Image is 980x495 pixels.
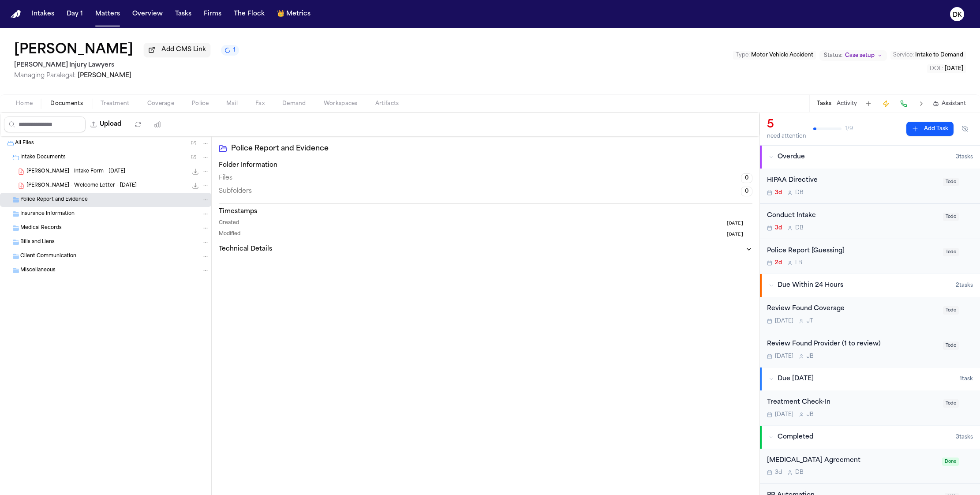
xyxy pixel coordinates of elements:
span: 0 [741,173,752,183]
button: Add CMS Link [144,43,210,57]
span: Police [192,100,209,107]
div: HIPAA Directive [767,176,938,186]
span: 3d [775,225,782,232]
button: Activity [837,100,857,107]
span: ( 2 ) [191,141,196,146]
h2: [PERSON_NAME] Injury Lawyers [14,60,239,71]
span: Medical Records [20,225,62,232]
button: Make a Call [898,97,910,110]
h3: Timestamps [219,207,752,216]
div: Conduct Intake [767,211,938,221]
span: Created [219,220,239,227]
span: Intake Documents [20,154,66,161]
h2: Police Report and Evidence [231,143,752,154]
span: D B [795,225,804,232]
span: [PERSON_NAME] [78,72,131,79]
span: [PERSON_NAME] - Welcome Letter - [DATE] [26,182,137,190]
button: Due Within 24 Hours2tasks [760,274,980,297]
button: 1 active task [221,45,239,56]
div: Open task: HIPAA Directive [760,169,980,204]
button: crownMetrics [273,6,314,22]
span: [DATE] [775,353,793,360]
span: [DATE] [775,411,793,418]
span: Metrics [286,10,310,19]
span: Client Communication [20,253,76,260]
span: Demand [282,100,306,107]
span: Due [DATE] [778,375,814,383]
span: Add CMS Link [161,45,206,54]
button: Tasks [172,6,195,22]
span: [DATE] [726,231,744,238]
span: 1 [233,47,236,54]
input: Search files [4,116,86,132]
span: Status: [824,52,842,59]
span: Todo [943,178,959,186]
button: Due [DATE]1task [760,367,980,390]
button: Change status from Case setup [819,50,887,61]
button: Edit Service: Intake to Demand [890,51,966,60]
span: 3d [775,189,782,196]
button: [DATE] [726,220,752,227]
button: Technical Details [219,245,752,254]
button: Hide completed tasks (⌘⇧H) [957,122,973,136]
div: need attention [767,133,806,140]
button: Upload [86,116,127,132]
button: Overdue3tasks [760,146,980,169]
span: Files [219,174,232,183]
span: Assistant [942,100,966,107]
span: Home [16,100,33,107]
span: J T [807,318,813,325]
div: Open task: Police Report [Guessing] [760,239,980,274]
span: 3d [775,469,782,476]
a: Day 1 [63,6,86,22]
button: Completed3tasks [760,426,980,449]
button: Add Task [862,97,875,110]
span: Completed [778,433,813,442]
span: J B [807,353,814,360]
div: Treatment Check-In [767,397,938,408]
span: Todo [943,248,959,256]
div: Open task: Conduct Intake [760,204,980,239]
span: Due Within 24 Hours [778,281,843,290]
button: Matters [92,6,123,22]
button: Download A. Brodowski - Intake Form - 9.19.25 [191,167,200,176]
button: Add Task [906,122,954,136]
span: Motor Vehicle Accident [751,52,813,58]
button: Download A. Brodowski - Welcome Letter - 9.23.25 [191,181,200,190]
button: Intakes [28,6,58,22]
button: Tasks [817,100,831,107]
span: 1 / 9 [845,125,853,132]
text: DK [953,12,962,18]
span: Police Report and Evidence [20,196,88,204]
a: Home [11,10,21,19]
h3: Folder Information [219,161,752,170]
div: Open task: Review Found Coverage [760,297,980,332]
a: Overview [129,6,166,22]
span: 0 [741,187,752,196]
span: D B [795,469,804,476]
span: All Files [15,140,34,147]
button: Edit matter name [14,42,133,58]
img: Finch Logo [11,10,21,19]
span: Type : [736,52,750,58]
button: Edit Type: Motor Vehicle Accident [733,51,816,60]
span: J B [807,411,814,418]
span: Intake to Demand [915,52,963,58]
div: [MEDICAL_DATA] Agreement [767,456,937,466]
div: Open task: Retainer Agreement [760,449,980,484]
span: [PERSON_NAME] - Intake Form - [DATE] [26,168,125,176]
h1: [PERSON_NAME] [14,42,133,58]
span: L B [795,259,802,266]
span: [DATE] [775,318,793,325]
button: The Flock [230,6,268,22]
span: Mail [226,100,238,107]
span: Todo [943,213,959,221]
span: crown [277,10,284,19]
button: Assistant [933,100,966,107]
span: ( 2 ) [191,155,196,160]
